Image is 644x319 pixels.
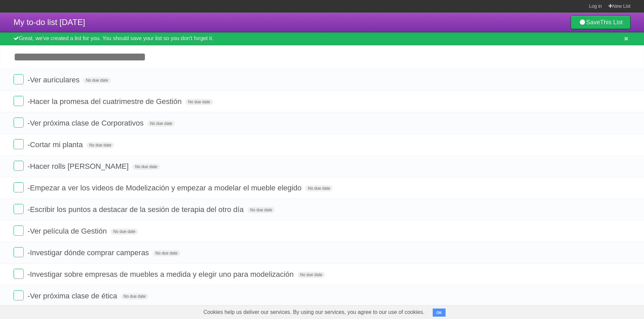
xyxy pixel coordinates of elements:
[14,182,24,192] label: Done
[27,184,303,192] span: -Empezar a ver los videos de Modelización y empezar a modelar el mueble elegido
[14,96,24,106] label: Done
[27,76,81,84] span: -Ver auriculares
[571,16,630,29] a: SaveThis List
[14,74,24,84] label: Done
[14,204,24,214] label: Done
[14,290,24,300] label: Done
[27,97,183,106] span: -Hacer la promesa del cuatrimestre de Gestión
[121,293,148,299] span: No due date
[153,250,180,256] span: No due date
[27,270,295,278] span: -Investigar sobre empresas de muebles a medida y elegir uno para modelización
[133,164,160,170] span: No due date
[83,77,111,83] span: No due date
[600,19,623,26] b: This List
[27,292,119,300] span: -Ver próxima clase de ética
[14,18,85,27] span: My to-do list [DATE]
[147,121,175,127] span: No due date
[111,229,138,235] span: No due date
[27,248,151,257] span: -Investigar dónde comprar camperas
[197,305,431,319] span: Cookies help us deliver our services. By using our services, you agree to our use of cookies.
[27,119,145,127] span: -Ver próxima clase de Corporativos
[14,247,24,257] label: Done
[27,162,130,170] span: -Hacer rolls [PERSON_NAME]
[305,185,333,191] span: No due date
[14,161,24,171] label: Done
[27,140,85,149] span: -Cortar mi planta
[27,227,109,235] span: -Ver película de Gestión
[297,272,325,278] span: No due date
[14,117,24,128] label: Done
[433,309,446,317] button: OK
[14,269,24,279] label: Done
[27,205,245,214] span: -Escribir los puntos a destacar de la sesión de terapia del otro día
[185,99,213,105] span: No due date
[14,225,24,236] label: Done
[14,139,24,149] label: Done
[87,142,114,148] span: No due date
[247,207,275,213] span: No due date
